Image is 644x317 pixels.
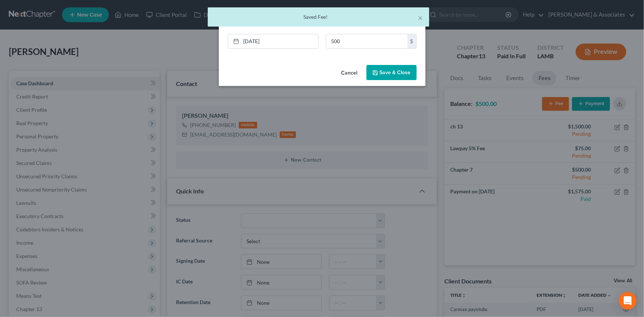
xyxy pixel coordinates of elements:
[214,13,423,21] div: Saved Fee!
[407,34,416,48] div: $
[335,66,364,80] button: Cancel
[619,292,637,310] div: Open Intercom Messenger
[418,13,423,22] button: ×
[326,34,407,48] input: 0.00
[366,65,417,80] button: Save & Close
[228,34,318,48] a: [DATE]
